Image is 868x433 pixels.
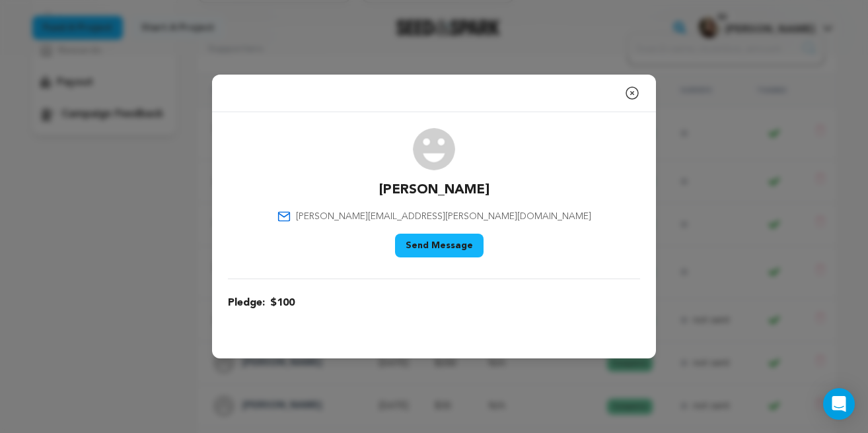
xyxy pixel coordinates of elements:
[395,234,484,257] button: Send Message
[228,295,265,311] span: Pledge:
[270,295,295,311] span: $100
[413,128,455,170] img: user.png
[379,181,489,199] p: [PERSON_NAME]
[823,388,855,420] div: Open Intercom Messenger
[296,210,591,223] span: [PERSON_NAME][EMAIL_ADDRESS][PERSON_NAME][DOMAIN_NAME]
